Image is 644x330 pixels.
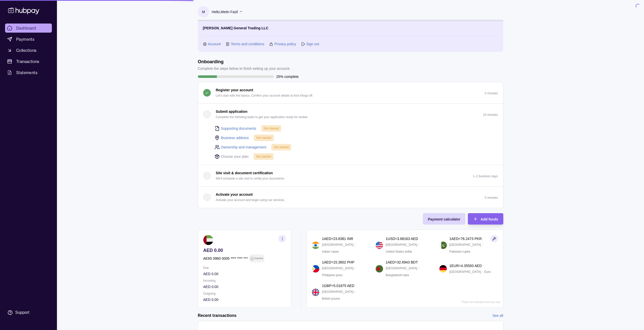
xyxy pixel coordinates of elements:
a: Dashboard [5,24,52,33]
img: bd [376,265,383,273]
p: Complete the steps below to finish setting up your account. [198,66,290,71]
p: / [355,266,356,271]
span: Collections [16,47,36,53]
span: Transactions [16,58,39,64]
p: * Rates are indicative and may vary [461,301,500,303]
span: Not started [256,155,271,158]
p: Inactive [254,256,263,261]
button: Submit application Complete the following tasks to get your application ready for review.10 minutes [198,104,503,125]
p: AED 0.00 [203,284,286,290]
button: Register your account Let's start with the basics. Confirm your account details to kick things of... [198,82,503,103]
h1: Onboarding [198,59,290,64]
p: [GEOGRAPHIC_DATA] [386,242,417,248]
p: / [419,242,419,248]
p: Complete the following tasks to get your application ready for review. [216,114,308,120]
a: Collections [5,46,52,55]
p: 1 AED = 32.6943 BDT [386,259,418,265]
p: [GEOGRAPHIC_DATA] [386,266,417,271]
p: / [419,266,419,271]
p: AED 0.00 [203,248,286,253]
img: ae [203,235,213,245]
p: 1 AED = 23.8381 INR [322,236,353,241]
img: pk [439,241,447,249]
a: Account [208,41,221,47]
h2: Recent transactions [198,313,237,318]
img: de [439,265,447,273]
p: Incoming [203,278,286,283]
p: [GEOGRAPHIC_DATA] [449,269,481,275]
p: Euro [484,269,491,275]
p: 5 minutes [485,92,498,95]
span: Payment calculator [428,217,460,221]
span: Add funds [481,217,498,221]
div: Support [15,310,29,315]
div: Submit application Complete the following tasks to get your application ready for review.10 minutes [198,125,503,165]
p: Hello, Metin Fazil [212,9,238,15]
button: Add funds [468,213,503,225]
img: gb [312,289,319,296]
p: / [355,289,356,295]
p: / [355,242,356,248]
img: in [312,241,319,249]
p: [GEOGRAPHIC_DATA] [322,266,354,271]
p: Submit application [216,109,247,114]
a: Transactions [5,57,52,66]
p: / [482,242,483,248]
p: Choose your plan [221,154,249,159]
p: Pakistani rupee [449,249,470,254]
p: / [482,269,483,275]
p: [PERSON_NAME] General Trading LLC [203,25,268,31]
span: Not started [264,127,279,130]
p: 25% complete [276,74,299,79]
p: [GEOGRAPHIC_DATA] [322,289,354,295]
p: 1 AED = 15.3602 PHP [322,259,354,265]
p: Due [203,265,286,271]
img: ph [312,265,319,273]
a: Privacy policy [274,41,296,47]
span: Dashboard [16,25,36,31]
p: Site visit & document certification [216,170,273,176]
p: British pound [322,296,340,301]
p: Philippine peso [322,272,342,278]
p: We'll schedule a site visit to certify your documents. [216,176,285,181]
button: Activate your account Activate your account and begin using our services.5 minutes [198,187,503,208]
a: Sign out [306,41,319,47]
a: Ownership and management [221,144,266,150]
p: 10 minutes [483,113,498,117]
p: Register your account [216,87,253,93]
a: Statements [5,68,52,77]
span: Payments [16,36,34,42]
a: Payments [5,35,52,44]
span: Statements [16,70,37,76]
p: 1 GBP = 5.01875 AED [322,283,354,289]
p: [GEOGRAPHIC_DATA] [449,242,481,248]
p: 5 minutes [485,196,498,200]
a: Business address [221,135,249,141]
p: AED 0.00 [203,297,286,302]
a: Support [5,307,52,318]
p: [GEOGRAPHIC_DATA] [322,242,354,248]
span: Not started [274,145,289,149]
a: Terms and conditions [231,41,264,47]
p: 1 AED = 76.2473 PKR [449,236,482,241]
p: 1–2 business days [473,174,498,178]
p: Activate your account and begin using our services. [216,197,285,203]
p: Indian rupee [322,249,339,254]
p: AED 0.00 [203,271,286,277]
p: Let's start with the basics. Confirm your account details to kick things off. [216,93,313,98]
button: Payment calculator [423,213,465,225]
p: M [202,9,205,15]
p: 1 EUR = 4.35593 AED [449,263,482,269]
span: Not started [256,136,271,140]
p: Bangladeshi taka [386,272,409,278]
p: 1 USD = 3.68163 AED [386,236,418,241]
p: Activate your account [216,192,253,197]
p: Outgoing [203,291,286,296]
a: Supporting documents [221,126,256,131]
p: United States dollar [386,249,412,254]
button: Site visit & document certification We'll schedule a site visit to certify your documents.1–2 bus... [198,165,503,186]
img: us [376,241,383,249]
a: See all [492,313,503,318]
